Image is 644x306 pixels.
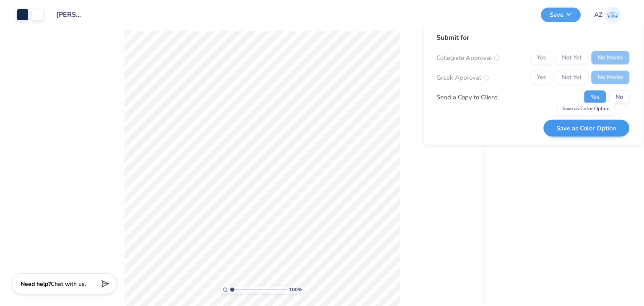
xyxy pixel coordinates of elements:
div: Send a Copy to Client [436,92,497,102]
span: AZ [594,10,602,20]
a: AZ [594,7,621,23]
span: Chat with us. [51,280,86,288]
button: Save [541,8,581,22]
div: Submit for [436,33,629,43]
span: 100 % [289,286,302,293]
button: No [609,91,629,104]
input: Untitled Design [50,6,91,23]
button: Save as Color Option [543,119,629,137]
div: Save as Color Option [558,103,614,114]
button: Yes [584,91,606,104]
strong: Need help? [21,280,51,288]
img: Addie Zoellner [605,7,621,23]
